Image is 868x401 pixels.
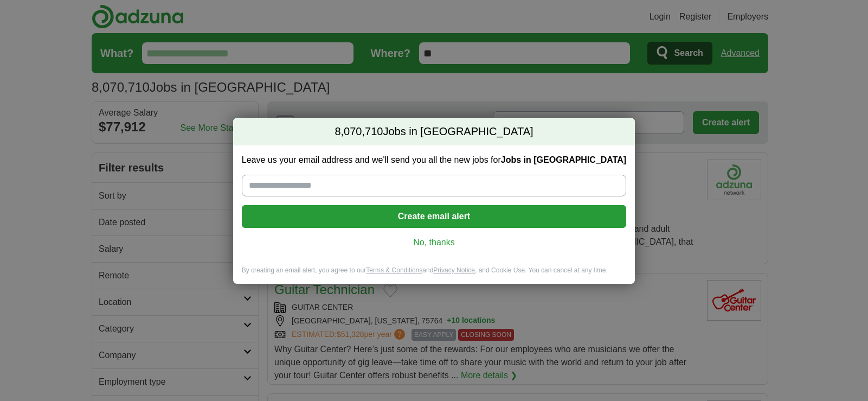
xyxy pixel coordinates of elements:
[335,124,383,139] span: 8,070,710
[233,266,635,284] div: By creating an email alert, you agree to our and , and Cookie Use. You can cancel at any time.
[366,266,422,274] a: Terms & Conditions
[433,266,475,274] a: Privacy Notice
[501,155,626,164] strong: Jobs in [GEOGRAPHIC_DATA]
[242,154,626,166] label: Leave us your email address and we'll send you all the new jobs for
[242,205,626,228] button: Create email alert
[233,118,635,146] h2: Jobs in [GEOGRAPHIC_DATA]
[250,237,618,249] a: No, thanks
